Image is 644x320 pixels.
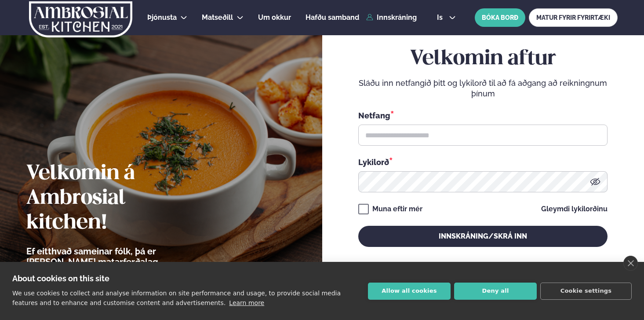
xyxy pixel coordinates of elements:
[229,299,264,306] a: Learn more
[12,274,109,283] strong: About cookies on this site
[454,283,537,300] button: Deny all
[358,156,608,168] div: Lykilorð
[202,12,233,23] a: Matseðill
[258,13,291,22] span: Um okkur
[540,283,632,300] button: Cookie settings
[358,47,608,71] h2: Velkomin aftur
[475,8,525,27] button: BÓKA BORÐ
[147,12,177,23] a: Þjónusta
[12,290,341,306] p: We use cookies to collect and analyse information on site performance and usage, to provide socia...
[258,12,291,23] a: Um okkur
[623,256,638,271] a: close
[430,14,463,21] button: is
[306,12,359,23] a: Hafðu samband
[358,78,608,99] p: Sláðu inn netfangið þitt og lykilorð til að fá aðgang að reikningnum þínum
[147,13,177,22] span: Þjónusta
[366,14,417,22] a: Innskráning
[437,14,445,21] span: is
[358,110,608,121] div: Netfang
[26,162,209,235] h2: Velkomin á Ambrosial kitchen!
[28,1,133,37] img: logo
[306,13,359,22] span: Hafðu samband
[202,13,233,22] span: Matseðill
[541,206,608,213] a: Gleymdi lykilorðinu
[26,246,209,267] p: Ef eitthvað sameinar fólk, þá er [PERSON_NAME] matarferðalag.
[529,8,618,27] a: MATUR FYRIR FYRIRTÆKI
[368,283,451,300] button: Allow all cookies
[358,226,608,247] button: Innskráning/Skrá inn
